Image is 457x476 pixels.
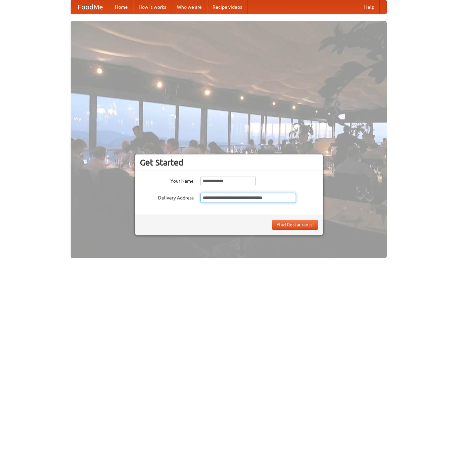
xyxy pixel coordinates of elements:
a: Recipe videos [207,0,247,14]
a: Who we are [172,0,207,14]
label: Your Name [140,176,194,184]
label: Delivery Address [140,193,194,201]
a: FoodMe [71,0,110,14]
a: Help [359,0,380,14]
a: Home [110,0,133,14]
button: Find Restaurants! [272,220,318,230]
h3: Get Started [140,157,318,168]
a: How it works [133,0,172,14]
